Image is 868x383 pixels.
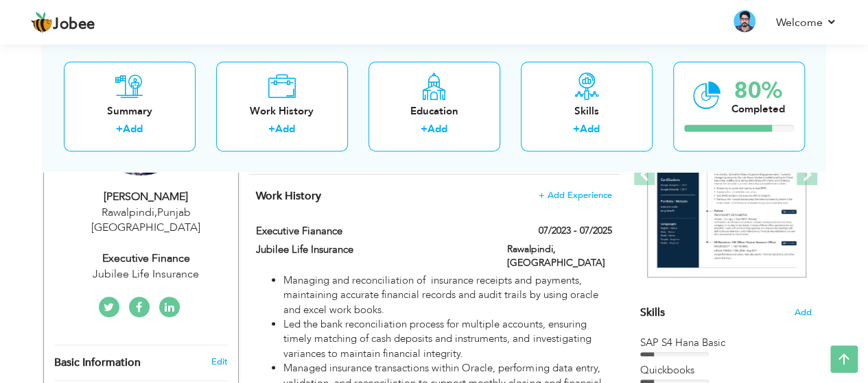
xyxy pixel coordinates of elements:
[116,123,123,137] label: +
[54,251,238,267] div: Executive Finance
[734,10,755,32] img: Profile Img
[54,189,238,205] div: [PERSON_NAME]
[580,123,600,136] a: Add
[795,306,812,319] span: Add
[731,102,785,116] div: Completed
[731,79,785,102] div: 80%
[283,317,611,361] li: Led the bank reconciliation process for multiple accounts, ensuring timely matching of cash depos...
[268,123,275,137] label: +
[53,17,95,32] span: Jobee
[31,12,95,34] a: Jobee
[256,189,611,203] h4: This helps to show the companies you have worked for.
[227,104,337,119] div: Work History
[640,363,812,378] div: Quickbooks
[54,267,238,282] div: Jubilee Life Insurance
[539,224,612,238] label: 07/2023 - 07/2025
[507,243,612,270] label: Rawalpindi, [GEOGRAPHIC_DATA]
[379,104,489,119] div: Education
[211,356,227,368] a: Edit
[275,123,295,136] a: Add
[256,188,321,203] span: Work History
[256,224,486,238] label: Executive Fianance
[75,104,185,119] div: Summary
[640,305,665,320] span: Skills
[31,12,53,34] img: jobee.io
[776,14,837,31] a: Welcome
[573,123,580,137] label: +
[421,123,427,137] label: +
[283,273,611,317] li: Managing and reconciliation of insurance receipts and payments, maintaining accurate financial re...
[54,357,141,369] span: Basic Information
[640,336,812,350] div: SAP S4 Hana Basic
[54,205,238,236] div: Rawalpindi Punjab [GEOGRAPHIC_DATA]
[532,104,642,119] div: Skills
[427,123,447,136] a: Add
[256,243,486,257] label: Jubilee Life Insurance
[539,190,612,200] span: + Add Experience
[154,205,157,220] span: ,
[123,123,143,136] a: Add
